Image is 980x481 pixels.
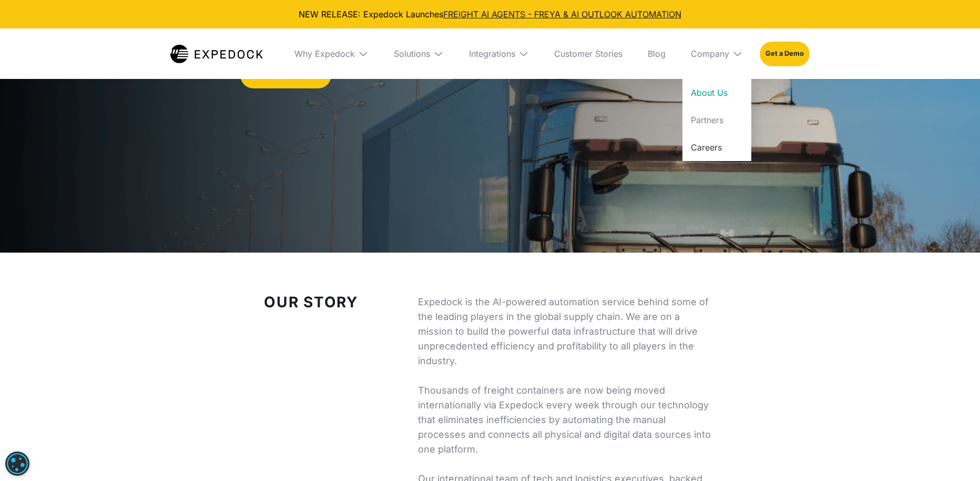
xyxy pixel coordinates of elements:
[639,28,674,79] a: Blog
[461,28,537,79] div: Integrations
[682,79,751,106] a: About Us
[682,106,751,134] a: Partners
[264,293,358,311] strong: Our Story
[682,79,751,161] nav: Company
[443,9,681,19] a: FREIGHT AI AGENTS - FREYA & AI OUTLOOK AUTOMATION
[8,8,972,20] div: NEW RELEASE: Expedock Launches
[682,28,751,79] div: Company
[760,42,810,66] a: Get a Demo
[927,430,980,481] div: Chat-Widget
[294,48,355,59] div: Why Expedock
[682,134,751,161] a: Careers
[469,48,515,59] div: Integrations
[691,48,729,59] div: Company
[286,28,377,79] div: Why Expedock
[385,28,452,79] div: Solutions
[394,48,430,59] div: Solutions
[546,28,631,79] a: Customer Stories
[927,430,980,481] iframe: Chat Widget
